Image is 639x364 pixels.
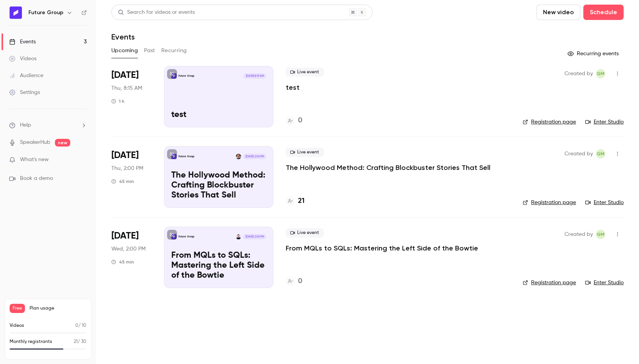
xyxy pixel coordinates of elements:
[286,196,305,206] a: 21
[111,69,139,81] span: [DATE]
[20,156,49,164] span: What's new
[597,69,604,78] span: GM
[585,118,624,126] a: Enter Studio
[111,178,134,184] div: 45 min
[10,7,22,19] img: Future Group
[171,171,266,200] p: The Hollywood Method: Crafting Blockbuster Stories That Sell
[523,199,576,206] a: Registration page
[161,44,187,57] button: Recurring
[236,154,241,159] img: Lyndon Nicholson
[536,5,580,20] button: New video
[171,110,266,120] p: test
[564,48,624,60] button: Recurring events
[20,175,53,183] span: Book a demo
[111,259,134,265] div: 45 min
[286,228,324,237] span: Live event
[243,73,266,79] span: [DATE] 8:15 AM
[565,69,593,78] span: Created by
[596,149,605,158] span: Gabi Miller
[9,121,87,129] li: help-dropdown-opener
[585,199,624,206] a: Enter Studio
[75,322,86,329] p: / 10
[30,305,86,311] span: Plan usage
[9,89,40,96] div: Settings
[286,83,300,92] a: test
[20,121,31,129] span: Help
[298,115,302,126] h4: 0
[286,115,302,126] a: 0
[179,74,194,78] p: Future Group
[111,165,143,172] span: Thu, 2:00 PM
[111,84,142,92] span: Thu, 8:15 AM
[111,32,135,41] h1: Events
[118,8,195,16] div: Search for videos or events
[164,146,273,208] a: The Hollywood Method: Crafting Blockbuster Stories That SellFuture GroupLyndon Nicholson[DATE] 2:...
[298,276,302,287] h4: 0
[565,230,593,239] span: Created by
[597,230,604,239] span: GM
[583,5,624,20] button: Schedule
[585,279,624,287] a: Enter Studio
[74,339,78,344] span: 21
[75,323,78,328] span: 0
[286,163,490,172] a: The Hollywood Method: Crafting Blockbuster Stories That Sell
[286,148,324,157] span: Live event
[20,138,50,147] a: SpeakerHub
[179,235,194,239] p: Future Group
[111,227,152,288] div: Sep 24 Wed, 2:00 PM (Europe/London)
[286,276,302,287] a: 0
[111,66,152,127] div: Aug 28 Thu, 8:15 AM (Europe/London)
[144,44,155,57] button: Past
[565,149,593,158] span: Created by
[596,230,605,239] span: Gabi Miller
[111,146,152,208] div: Aug 28 Thu, 2:00 PM (Europe/London)
[111,245,146,253] span: Wed, 2:00 PM
[286,68,324,77] span: Live event
[10,304,25,313] span: Free
[523,118,576,126] a: Registration page
[111,149,139,161] span: [DATE]
[597,149,604,158] span: GM
[179,155,194,158] p: Future Group
[236,234,241,239] img: Mitch Richards
[111,98,124,104] div: 1 h
[171,251,266,280] p: From MQLs to SQLs: Mastering the Left Side of the Bowtie
[9,38,36,46] div: Events
[286,244,478,253] a: From MQLs to SQLs: Mastering the Left Side of the Bowtie
[164,66,273,127] a: testFuture Group[DATE] 8:15 AMtest
[28,9,63,16] h6: Future Group
[10,338,52,345] p: Monthly registrants
[55,139,70,147] span: new
[164,227,273,288] a: From MQLs to SQLs: Mastering the Left Side of the BowtieFuture GroupMitch Richards[DATE] 2:00 PMF...
[111,44,138,57] button: Upcoming
[243,234,266,239] span: [DATE] 2:00 PM
[596,69,605,78] span: Gabi Miller
[111,230,139,242] span: [DATE]
[298,196,305,206] h4: 21
[74,338,86,345] p: / 30
[523,279,576,287] a: Registration page
[9,55,36,63] div: Videos
[10,322,24,329] p: Videos
[9,72,43,79] div: Audience
[243,154,266,159] span: [DATE] 2:00 PM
